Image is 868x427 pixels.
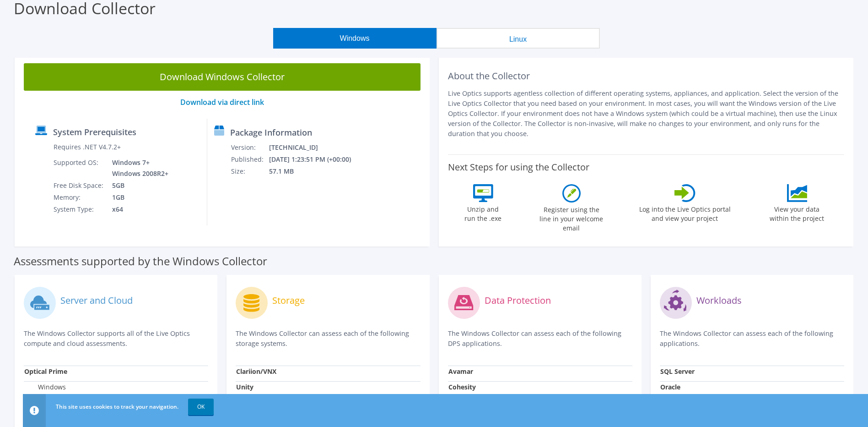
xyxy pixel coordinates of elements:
[24,63,421,91] a: Download Windows Collector
[53,192,105,203] td: Memory:
[236,383,253,391] strong: Unity
[448,88,845,139] p: Live Optics supports agentless collection of different operating systems, appliances, and applica...
[236,328,420,349] p: The Windows Collector can assess each of the following storage systems.
[236,367,276,376] strong: Clariion/VNX
[448,367,473,376] strong: Avamar
[696,296,742,305] label: Workloads
[24,367,67,376] strong: Optical Prime
[537,203,606,233] label: Register using the line in your welcome email
[448,383,476,391] strong: Cohesity
[105,203,170,215] td: x64
[269,142,363,153] td: [TECHNICAL_ID]
[269,165,363,177] td: 57.1 MB
[53,203,105,215] td: System Type:
[230,128,312,137] label: Package Information
[105,192,170,203] td: 1GB
[53,127,136,137] label: System Prerequisites
[764,202,830,223] label: View your data within the project
[54,142,121,152] label: Requires .NET V4.7.2+
[231,165,269,177] td: Size:
[269,153,363,165] td: [DATE] 1:23:51 PM (+00:00)
[448,328,632,349] p: The Windows Collector can assess each of the following DPS applications.
[180,97,264,107] a: Download via direct link
[448,162,589,173] label: Next Steps for using the Collector
[105,157,170,180] td: Windows 7+ Windows 2008R2+
[53,157,105,180] td: Supported OS:
[24,383,66,392] label: Windows
[639,202,731,223] label: Log into the Live Optics portal and view your project
[24,328,208,349] p: The Windows Collector supports all of the Live Optics compute and cloud assessments.
[188,399,214,415] a: OK
[60,296,133,305] label: Server and Cloud
[231,153,269,165] td: Published:
[53,180,105,192] td: Free Disk Space:
[448,71,845,82] h2: About the Collector
[105,180,170,192] td: 5GB
[14,257,267,266] label: Assessments supported by the Windows Collector
[272,296,305,305] label: Storage
[485,296,551,305] label: Data Protection
[437,28,600,49] button: Linux
[660,383,680,391] strong: Oracle
[462,202,504,223] label: Unzip and run the .exe
[660,367,695,376] strong: SQL Server
[231,142,269,153] td: Version:
[660,328,844,349] p: The Windows Collector can assess each of the following applications.
[273,28,437,49] button: Windows
[56,403,178,411] span: This site uses cookies to track your navigation.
